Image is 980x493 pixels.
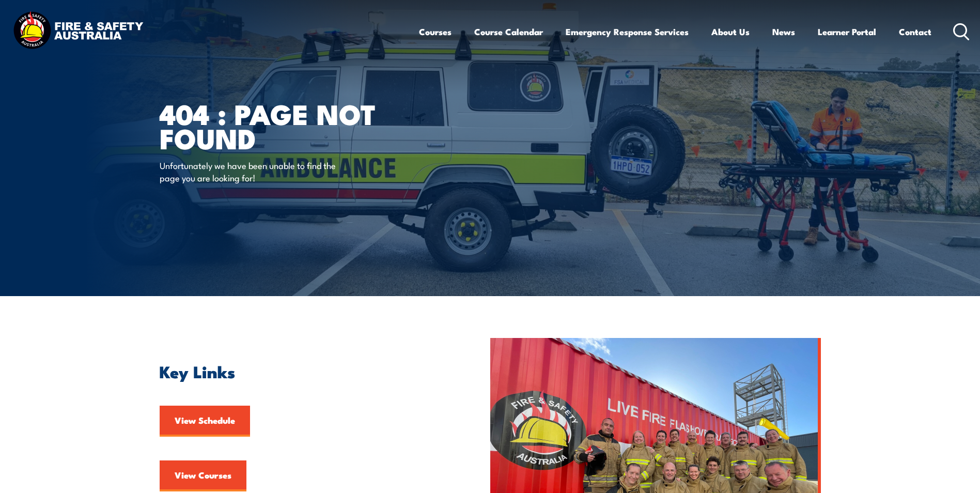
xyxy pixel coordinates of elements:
[818,18,876,45] a: Learner Portal
[899,18,931,45] a: Contact
[772,18,795,45] a: News
[711,18,750,45] a: About Us
[160,406,250,437] a: View Schedule
[160,159,348,183] p: Unfortunately we have been unable to find the page you are looking for!
[160,101,415,149] h1: 404 : Page Not Found
[160,364,443,378] h2: Key Links
[160,460,246,491] a: View Courses
[474,18,543,45] a: Course Calendar
[419,18,452,45] a: Courses
[566,18,689,45] a: Emergency Response Services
